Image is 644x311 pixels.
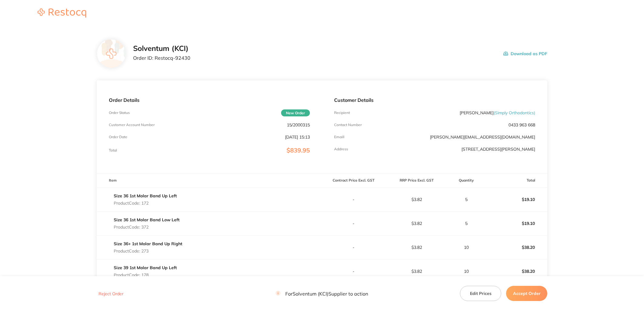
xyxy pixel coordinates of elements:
[385,221,448,226] p: $3.82
[503,44,547,63] button: Download as PDF
[133,55,190,61] p: Order ID: Restocq- 92430
[322,245,385,250] p: -
[385,197,448,202] p: $3.82
[448,173,484,188] th: Quantity
[334,147,348,151] p: Address
[114,193,177,199] a: Size 36 1st Molar Band Up Left
[322,269,385,274] p: -
[109,97,310,103] p: Order Details
[322,173,385,188] th: Contract Price Excl. GST
[97,291,125,296] button: Reject Order
[448,221,484,226] p: 5
[114,249,182,253] p: Product Code: 273
[287,122,310,127] p: 15/2000315
[460,110,535,115] p: [PERSON_NAME]
[133,44,190,53] h2: Solventum (KCI)
[276,291,368,296] p: For Solventum (KCI) Supplier to action
[385,173,448,188] th: RRP Price Excl. GST
[322,221,385,226] p: -
[281,109,310,116] span: New Order
[114,241,182,246] a: Size 36+ 1st Molar Band Up Right
[114,265,177,270] a: Size 39 1st Molar Band Up Left
[109,135,127,139] p: Order Date
[287,146,310,154] span: $839.95
[506,286,547,301] button: Accept Order
[508,122,535,127] p: 0433 963 668
[97,173,322,188] th: Item
[32,8,92,18] img: Restocq logo
[430,134,535,140] a: [PERSON_NAME][EMAIL_ADDRESS][DOMAIN_NAME]
[114,273,177,277] p: Product Code: 178
[114,217,179,222] a: Size 36 1st Molar Band Low Left
[448,269,484,274] p: 10
[32,8,92,18] a: Restocq logo
[448,197,484,202] p: 5
[385,245,448,250] p: $3.82
[460,286,501,301] button: Edit Prices
[109,111,130,115] p: Order Status
[114,225,179,229] p: Product Code: 372
[485,240,547,255] p: $38.20
[334,111,350,115] p: Recipient
[114,201,177,206] p: Product Code: 172
[334,135,344,139] p: Emaill
[485,216,547,231] p: $19.10
[285,135,310,139] p: [DATE] 15:13
[385,269,448,274] p: $3.82
[322,197,385,202] p: -
[494,110,535,115] span: ( Simply Orthodontics )
[334,123,362,127] p: Contact Number
[109,123,155,127] p: Customer Account Number
[109,148,117,152] p: Total
[334,97,535,103] p: Customer Details
[485,264,547,279] p: $38.20
[485,192,547,207] p: $19.10
[484,173,547,188] th: Total
[448,245,484,250] p: 10
[461,147,535,152] p: [STREET_ADDRESS][PERSON_NAME]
